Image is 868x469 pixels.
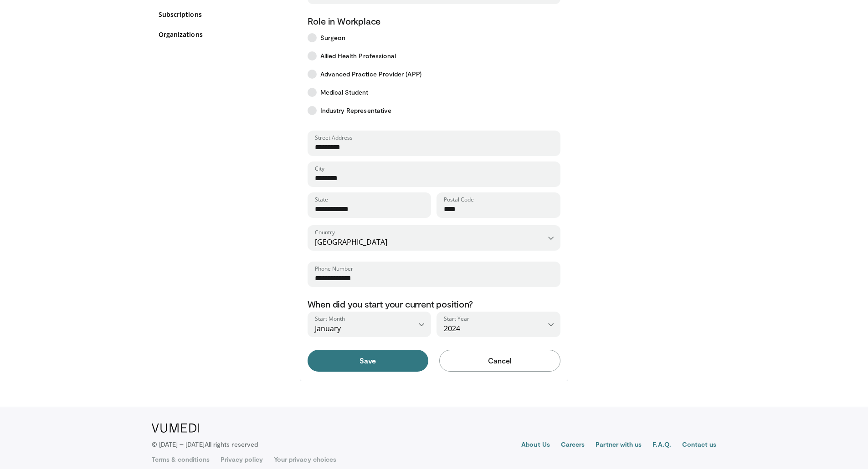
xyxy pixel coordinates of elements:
a: Careers [561,440,585,451]
label: Street Address [315,134,353,141]
p: When did you start your current position? [308,298,561,310]
a: F.A.Q. [652,440,671,451]
a: Partner with us [596,440,642,451]
span: Industry Representative [320,106,392,115]
a: Terms & conditions [152,455,210,464]
a: About Us [521,440,550,451]
span: Surgeon [320,33,346,42]
span: Medical Student [320,88,369,97]
a: Cancel [439,350,561,372]
span: Advanced Practice Provider (APP) [320,70,421,79]
p: © [DATE] – [DATE] [152,440,258,449]
label: Postal Code [444,196,474,203]
label: City [315,165,324,172]
span: Allied Health Professional [320,51,396,61]
span: All rights reserved [205,440,258,448]
a: Organizations [159,30,286,39]
p: Role in Workplace [308,15,561,27]
label: Phone Number [315,265,353,272]
button: Save [308,350,428,372]
a: Subscriptions [159,10,286,19]
a: Contact us [682,440,717,451]
a: Privacy policy [221,455,263,464]
label: State [315,196,328,203]
a: Your privacy choices [274,455,336,464]
img: VuMedi Logo [152,424,200,433]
